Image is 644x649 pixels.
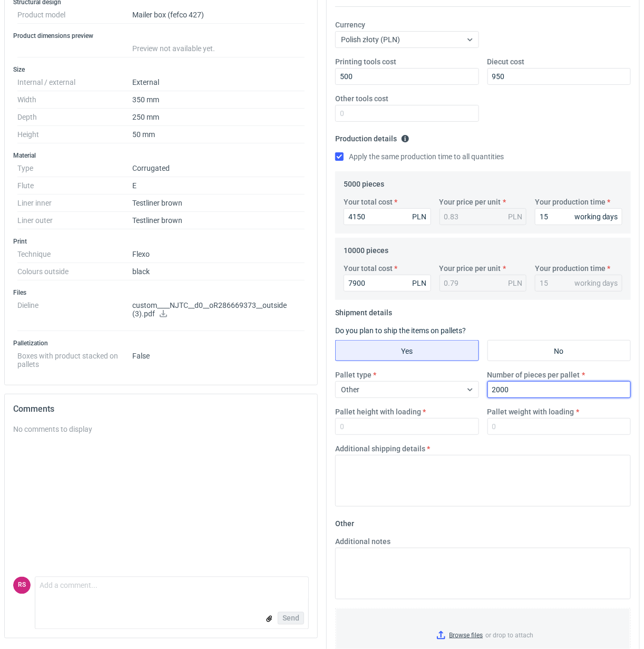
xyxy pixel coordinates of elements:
[487,68,631,85] input: 0
[535,208,622,225] input: 0
[132,91,305,109] dd: 350 mm
[13,151,309,160] h3: Material
[132,212,305,229] dd: Testliner brown
[13,577,31,594] figcaption: RS
[335,56,396,67] label: Printing tools cost
[487,406,574,417] label: Pallet weight with loading
[487,56,525,67] label: Diecut cost
[132,109,305,126] dd: 250 mm
[487,370,580,380] label: Number of pieces per pallet
[132,301,305,319] p: custom____NJTC__d0__oR286669373__outside (3).pdf
[17,246,132,263] dt: Technique
[335,515,354,528] legend: Other
[341,35,400,44] span: Polish złoty (PLN)
[344,242,388,255] legend: 10000 pieces
[17,126,132,143] dt: Height
[344,263,393,274] label: Your total cost
[132,44,215,53] span: Preview not available yet.
[17,6,132,24] dt: Product model
[335,443,425,454] label: Additional shipping details
[440,263,501,274] label: Your price per unit
[344,208,431,225] input: 0
[535,263,606,274] label: Your production time
[13,65,309,74] h3: Size
[132,74,305,91] dd: External
[13,237,309,246] h3: Print
[487,418,631,435] input: 0
[132,177,305,195] dd: E
[335,304,392,317] legend: Shipment details
[17,160,132,177] dt: Type
[13,424,309,434] div: No comments to display
[282,615,299,622] span: Send
[344,176,384,188] legend: 5000 pieces
[17,347,132,369] dt: Boxes with product stacked on pallets
[132,263,305,280] dd: black
[17,109,132,126] dt: Depth
[574,211,618,222] div: working days
[341,385,359,394] span: Other
[13,288,309,297] h3: Files
[132,347,305,369] dd: False
[413,211,427,222] div: PLN
[335,93,388,104] label: Other tools cost
[17,74,132,91] dt: Internal / external
[344,197,393,207] label: Your total cost
[17,263,132,280] dt: Colours outside
[13,577,31,594] div: Rafał Stani
[13,339,309,347] h3: Palletization
[132,195,305,212] dd: Testliner brown
[335,340,479,361] label: Yes
[574,278,618,288] div: working days
[335,130,409,143] legend: Production details
[440,197,501,207] label: Your price per unit
[335,20,365,30] label: Currency
[17,177,132,195] dt: Flute
[17,91,132,109] dt: Width
[132,246,305,263] dd: Flexo
[335,68,479,85] input: 0
[132,160,305,177] dd: Corrugated
[508,278,522,288] div: PLN
[335,418,479,435] input: 0
[413,278,427,288] div: PLN
[335,151,504,162] label: Apply the same production time to all quantities
[535,197,606,207] label: Your production time
[17,212,132,229] dt: Liner outer
[17,297,132,331] dt: Dieline
[13,403,309,415] h2: Comments
[13,32,309,40] h3: Product dimensions preview
[508,211,522,222] div: PLN
[487,381,631,398] input: 0
[278,612,304,625] button: Send
[17,195,132,212] dt: Liner inner
[335,370,372,380] label: Pallet type
[335,105,479,122] input: 0
[335,326,466,335] label: Do you plan to ship the items on pallets?
[335,536,391,547] label: Additional notes
[132,6,305,24] dd: Mailer box (fefco 427)
[132,126,305,143] dd: 50 mm
[487,340,631,361] label: No
[335,406,421,417] label: Pallet height with loading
